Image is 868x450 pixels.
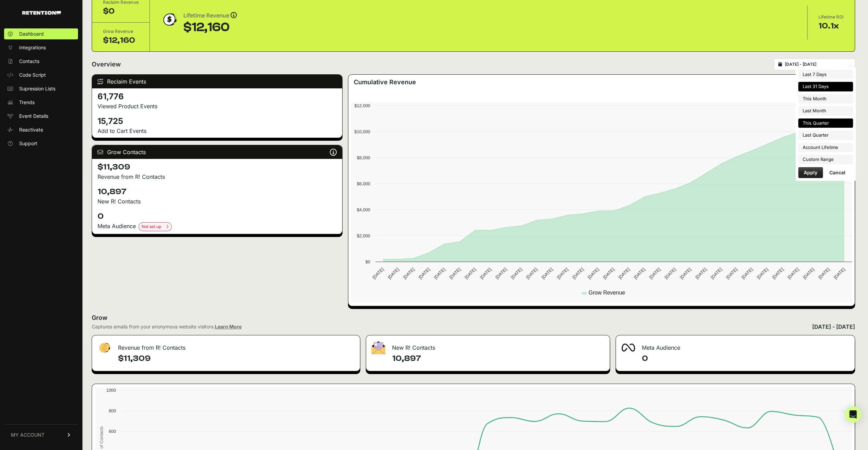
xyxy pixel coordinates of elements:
a: Dashboard [4,28,78,39]
button: Apply [798,167,823,178]
text: [DATE] [387,267,400,280]
div: Lifetime Revenue [183,11,237,21]
h4: 0 [642,353,849,364]
button: Cancel [824,167,851,178]
span: Event Details [19,113,48,120]
li: Last Month [798,106,853,116]
img: dollar-coin-05c43ed7efb7bc0c12610022525b4bbbb207c7efeef5aecc26f025e68dcafac9.png [161,11,178,28]
text: [DATE] [679,267,692,280]
text: $8,000 [357,155,370,160]
text: 800 [109,408,116,413]
li: This Month [798,94,853,104]
text: [DATE] [771,267,785,280]
text: [DATE] [371,267,385,280]
a: Contacts [4,56,78,67]
a: MY ACCOUNT [4,424,78,445]
div: Revenue from R! Contacts [92,335,360,356]
text: [DATE] [541,267,554,280]
text: [DATE] [479,267,492,280]
a: Event Details [4,111,78,122]
div: [DATE] - [DATE] [812,323,855,331]
p: New R! Contacts [98,197,337,205]
div: 10.1x [818,21,844,32]
img: fa-dollar-13500eef13a19c4ab2b9ed9ad552e47b0d9fc28b02b83b90ba0e00f96d6372e9.png [98,341,111,354]
text: [DATE] [433,267,446,280]
text: [DATE] [417,267,431,280]
h4: 0 [98,211,337,222]
div: Grow Revenue [103,28,139,35]
a: Learn More [215,324,242,329]
li: Account Lifetime [798,143,853,152]
a: Supression Lists [4,83,78,94]
h2: Overview [92,60,121,69]
div: $0 [103,6,139,17]
li: Last 7 Days [798,70,853,79]
p: Viewed Product Events [98,102,337,110]
h4: $11,309 [98,162,337,173]
a: Support [4,138,78,149]
text: [DATE] [402,267,415,280]
a: Code Script [4,70,78,80]
p: Revenue from R! Contacts [98,173,337,181]
text: $4,000 [357,207,370,212]
text: [DATE] [756,267,769,280]
h2: Grow [92,313,855,323]
img: fa-envelope-19ae18322b30453b285274b1b8af3d052b27d846a4fbe8435d1a52b978f639a2.png [372,341,385,354]
text: [DATE] [648,267,661,280]
text: $10,000 [354,129,370,134]
div: $12,160 [103,35,139,46]
div: Meta Audience [98,222,337,231]
a: Integrations [4,42,78,53]
a: Reactivate [4,124,78,135]
h4: 61,776 [98,91,337,102]
text: [DATE] [710,267,723,280]
text: [DATE] [571,267,584,280]
span: Integrations [19,44,46,51]
div: Lifetime ROI [818,14,844,21]
text: [DATE] [740,267,754,280]
h3: Cumulative Revenue [354,77,416,87]
text: [DATE] [832,267,846,280]
span: Supression Lists [19,85,55,92]
li: Last 31 Days [798,82,853,91]
text: [DATE] [694,267,708,280]
text: [DATE] [633,267,646,280]
p: Add to Cart Events [98,127,337,135]
h4: $11,309 [118,353,354,364]
text: Grow Revenue [588,290,625,296]
text: $6,000 [357,181,370,186]
text: $0 [365,259,370,264]
div: New R! Contacts [366,335,610,356]
span: Reactivate [19,126,43,133]
span: Code Script [19,72,46,78]
text: [DATE] [663,267,677,280]
div: Reclaim Events [92,75,342,88]
text: [DATE] [510,267,523,280]
text: 600 [109,429,116,434]
h4: 10,897 [392,353,604,364]
text: [DATE] [525,267,539,280]
text: [DATE] [586,267,600,280]
text: [DATE] [617,267,631,280]
span: Support [19,140,37,147]
span: MY ACCOUNT [11,432,44,438]
h4: 15,725 [98,116,337,127]
img: fa-meta-2f981b61bb99beabf952f7030308934f19ce035c18b003e963880cc3fabeebb7.png [621,343,635,352]
text: [DATE] [817,267,830,280]
text: [DATE] [464,267,477,280]
div: $12,160 [183,21,237,34]
text: [DATE] [602,267,615,280]
img: Retention.com [22,11,61,15]
span: Contacts [19,58,39,65]
div: Open Intercom Messenger [845,406,861,423]
text: [DATE] [494,267,508,280]
text: [DATE] [556,267,569,280]
text: $12,000 [354,103,370,108]
text: [DATE] [802,267,815,280]
text: [DATE] [787,267,800,280]
li: Custom Range [798,155,853,164]
text: [DATE] [725,267,738,280]
text: 1000 [106,388,116,393]
text: [DATE] [448,267,462,280]
li: This Quarter [798,118,853,128]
